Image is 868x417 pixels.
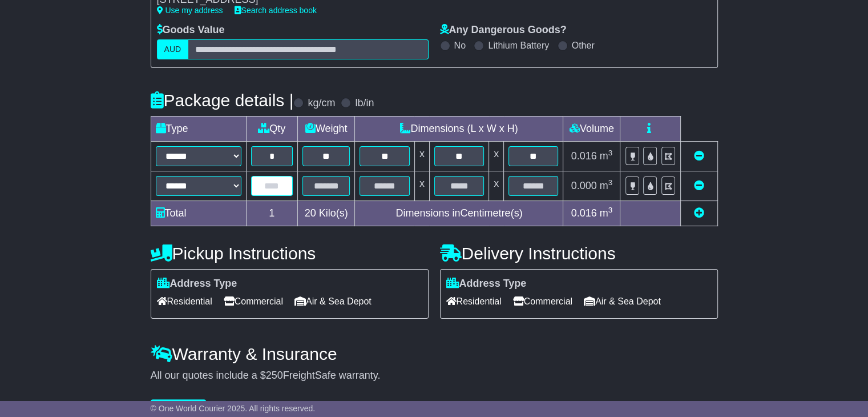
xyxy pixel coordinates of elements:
[151,344,718,363] h4: Warranty & Insurance
[571,207,597,219] span: 0.016
[151,91,294,110] h4: Package details |
[355,116,563,141] td: Dimensions (L x W x H)
[151,201,246,226] td: Total
[157,39,189,59] label: AUD
[266,370,283,381] span: 250
[414,141,429,171] td: x
[355,97,374,110] label: lb/in
[513,292,572,310] span: Commercial
[584,292,661,310] span: Air & Sea Depot
[157,292,212,310] span: Residential
[297,116,355,141] td: Weight
[694,150,704,162] a: Remove this item
[157,278,237,290] label: Address Type
[414,171,429,201] td: x
[355,201,563,226] td: Dimensions in Centimetre(s)
[488,40,549,51] label: Lithium Battery
[297,201,355,226] td: Kilo(s)
[440,24,567,37] label: Any Dangerous Goods?
[305,207,316,219] span: 20
[224,292,283,310] span: Commercial
[572,40,595,51] label: Other
[440,244,718,263] h4: Delivery Instructions
[454,40,466,51] label: No
[446,278,527,290] label: Address Type
[563,116,620,141] td: Volume
[294,292,372,310] span: Air & Sea Depot
[571,180,597,191] span: 0.000
[157,24,225,37] label: Goods Value
[608,178,613,187] sup: 3
[446,292,502,310] span: Residential
[571,150,597,162] span: 0.016
[600,180,613,191] span: m
[151,116,246,141] td: Type
[157,6,223,15] a: Use my address
[608,149,613,157] sup: 3
[308,97,335,110] label: kg/cm
[246,116,297,141] td: Qty
[694,180,704,191] a: Remove this item
[151,370,718,382] div: All our quotes include a $ FreightSafe warranty.
[608,206,613,214] sup: 3
[600,207,613,219] span: m
[489,141,504,171] td: x
[246,201,297,226] td: 1
[694,207,704,219] a: Add new item
[235,6,317,15] a: Search address book
[489,171,504,201] td: x
[600,150,613,162] span: m
[151,404,316,413] span: © One World Courier 2025. All rights reserved.
[151,244,429,263] h4: Pickup Instructions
